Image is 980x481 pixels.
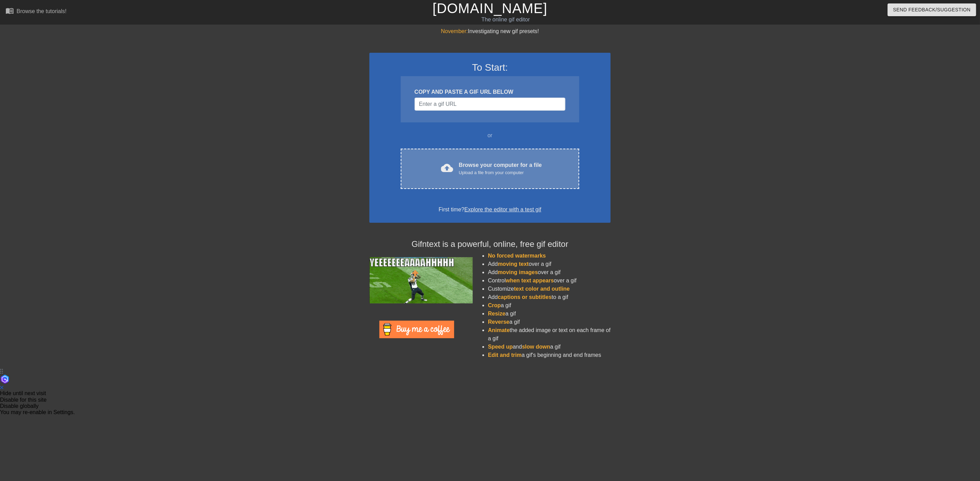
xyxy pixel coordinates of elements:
[488,344,513,350] span: Speed up
[488,310,611,318] li: a gif
[17,8,67,14] div: Browse the tutorials!
[488,351,611,359] li: a gif's beginning and end frames
[432,1,547,16] a: [DOMAIN_NAME]
[498,269,538,275] span: moving images
[888,3,976,16] button: Send Feedback/Suggestion
[498,261,529,267] span: moving text
[893,6,971,14] span: Send Feedback/Suggestion
[441,28,468,34] span: November:
[379,321,454,338] img: Buy Me A Coffee
[369,257,473,303] img: football_small.gif
[488,343,611,351] li: and a gif
[498,294,552,300] span: captions or subtitles
[415,88,565,96] div: COPY AND PASTE A GIF URL BELOW
[488,319,509,325] span: Reverse
[488,352,522,358] span: Edit and trim
[387,131,593,140] div: or
[488,326,611,343] li: the added image or text on each frame of a gif
[488,268,611,277] li: Add over a gif
[465,207,541,212] a: Explore the editor with a test gif
[378,206,602,214] div: First time?
[488,311,506,317] span: Resize
[378,62,602,73] h3: To Start:
[488,285,611,293] li: Customize
[514,286,570,292] span: text color and outline
[369,27,611,36] div: Investigating new gif presets!
[488,327,510,333] span: Animate
[441,162,453,174] span: cloud_upload
[330,16,681,24] div: The online gif editor
[369,239,611,249] h4: Gifntext is a powerful, online, free gif editor
[488,318,611,326] li: a gif
[488,293,611,301] li: Add to a gif
[488,301,611,310] li: a gif
[488,277,611,285] li: Control over a gif
[522,344,550,350] span: slow down
[488,302,501,308] span: Crop
[506,278,554,283] span: when text appears
[6,7,67,17] a: Browse the tutorials!
[488,260,611,268] li: Add over a gif
[6,7,14,15] span: menu_book
[415,98,565,111] input: Username
[488,253,546,259] span: No forced watermarks
[459,161,542,176] div: Browse your computer for a file
[459,169,542,176] div: Upload a file from your computer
